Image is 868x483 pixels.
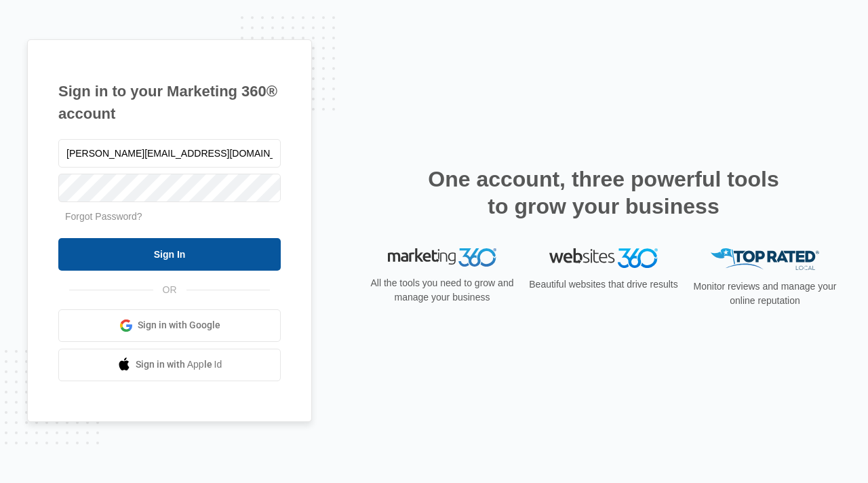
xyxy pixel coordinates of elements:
input: Sign In [58,238,281,271]
img: Marketing 360 [388,248,496,267]
a: Sign in with Apple Id [58,349,281,381]
input: Email [58,139,281,168]
img: Websites 360 [549,248,658,268]
p: Monitor reviews and manage your online reputation [689,279,841,308]
p: Beautiful websites that drive results [528,277,679,292]
span: OR [153,283,186,297]
img: Top Rated Local [711,248,819,271]
a: Forgot Password? [65,211,142,222]
span: Sign in with Apple Id [136,358,222,372]
p: All the tools you need to grow and manage your business [366,276,518,305]
h2: One account, three powerful tools to grow your business [424,166,783,220]
a: Sign in with Google [58,309,281,342]
h1: Sign in to your Marketing 360® account [58,80,281,125]
span: Sign in with Google [138,318,220,332]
